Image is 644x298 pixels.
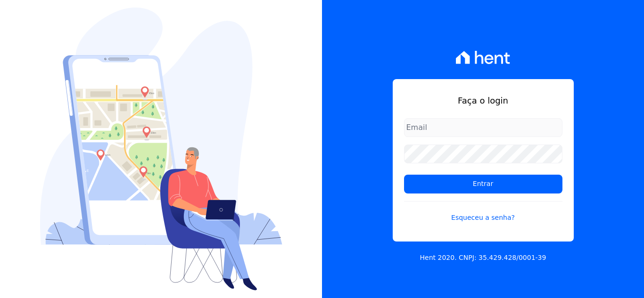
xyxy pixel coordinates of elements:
input: Email [404,118,562,137]
img: Login [40,8,282,290]
p: Hent 2020. CNPJ: 35.429.428/0001-39 [420,253,546,263]
h1: Faça o login [404,94,562,107]
input: Entrar [404,175,562,193]
a: Esqueceu a senha? [404,201,562,223]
